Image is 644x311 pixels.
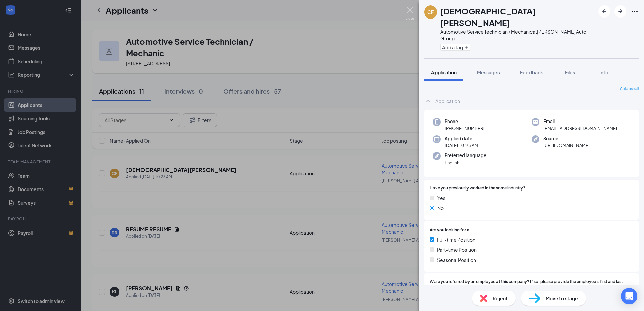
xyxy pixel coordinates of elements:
[437,204,444,212] span: No
[437,256,476,264] span: Seasonal Position
[600,7,608,15] svg: ArrowLeftNew
[543,135,590,142] span: Source
[520,69,543,75] span: Feedback
[477,69,500,75] span: Messages
[445,159,486,166] span: English
[599,69,608,75] span: Info
[464,45,469,49] svg: Plus
[546,295,578,302] span: Move to stage
[631,7,639,15] svg: Ellipses
[427,9,434,15] div: CF
[614,5,626,18] button: ArrowRight
[616,7,624,15] svg: ArrowRight
[543,142,590,149] span: [URL][DOMAIN_NAME]
[437,246,477,253] span: Part-time Position
[430,227,471,233] span: Are you looking for a:
[543,125,617,132] span: [EMAIL_ADDRESS][DOMAIN_NAME]
[437,236,475,243] span: Full-time Position
[424,97,432,105] svg: ChevronUp
[620,86,639,92] span: Collapse all
[445,118,484,125] span: Phone
[440,5,595,28] h1: [DEMOGRAPHIC_DATA][PERSON_NAME]
[431,69,457,75] span: Application
[445,142,478,149] span: [DATE] 10:23 AM
[440,28,595,42] div: Automotive Service Technician / Mechanic at [PERSON_NAME] Auto Group
[430,279,633,291] span: Were you referred by an employee at this company? If so, please provide the employee's first and ...
[493,295,508,302] span: Reject
[445,152,486,159] span: Preferred language
[435,98,460,104] div: Application
[598,5,610,18] button: ArrowLeftNew
[565,69,575,75] span: Files
[621,288,637,304] div: Open Intercom Messenger
[430,185,525,192] span: Have you previously worked in the same industry?
[445,135,478,142] span: Applied date
[543,118,617,125] span: Email
[445,125,484,132] span: [PHONE_NUMBER]
[440,44,470,51] button: PlusAdd a tag
[437,194,445,202] span: Yes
